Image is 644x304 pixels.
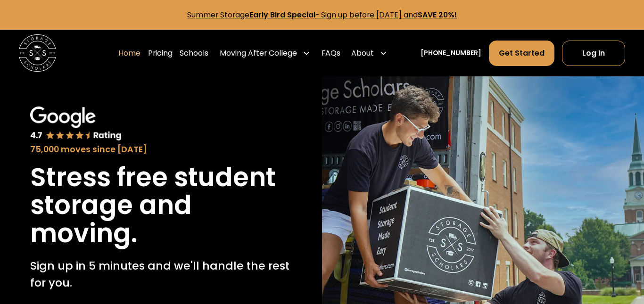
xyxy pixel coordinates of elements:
[30,164,292,248] h1: Stress free student storage and moving.
[421,48,481,58] a: [PHONE_NUMBER]
[220,48,297,59] div: Moving After College
[322,40,340,66] a: FAQs
[489,41,554,66] a: Get Started
[351,48,374,59] div: About
[249,9,315,20] strong: Early Bird Special
[19,34,56,72] img: Storage Scholars main logo
[30,107,122,141] img: Google 4.7 star rating
[148,40,173,66] a: Pricing
[187,9,457,20] a: Summer StorageEarly Bird Special- Sign up before [DATE] andSAVE 20%!
[180,40,208,66] a: Schools
[418,9,457,20] strong: SAVE 20%!
[30,257,292,291] p: Sign up in 5 minutes and we'll handle the rest for you.
[118,40,140,66] a: Home
[562,41,626,66] a: Log In
[30,143,292,156] div: 75,000 moves since [DATE]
